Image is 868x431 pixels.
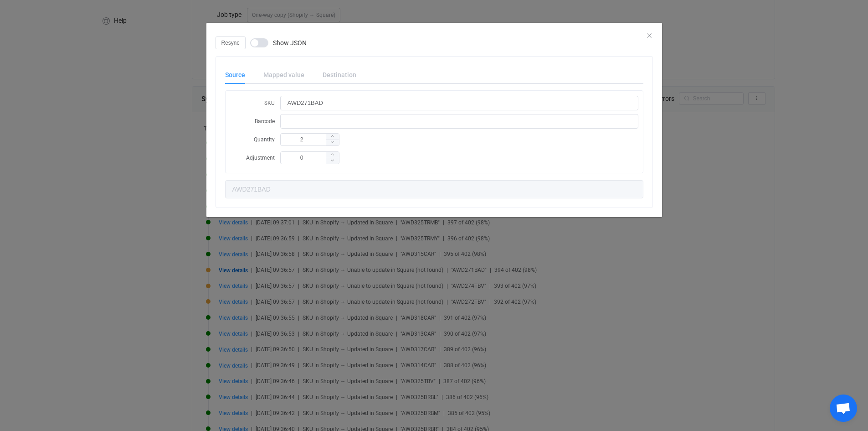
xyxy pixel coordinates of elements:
[225,66,254,84] div: Source
[221,40,240,46] span: Resync
[246,155,275,161] span: Adjustment
[255,118,275,125] span: Barcode
[273,40,307,46] span: Show JSON
[206,23,662,217] div: dialog
[216,36,246,49] button: Resync
[264,100,275,106] span: SKU
[313,66,356,84] div: Destination
[254,66,313,84] div: Mapped value
[254,136,275,143] span: Quantity
[830,395,857,422] div: Open chat
[646,32,653,40] button: Close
